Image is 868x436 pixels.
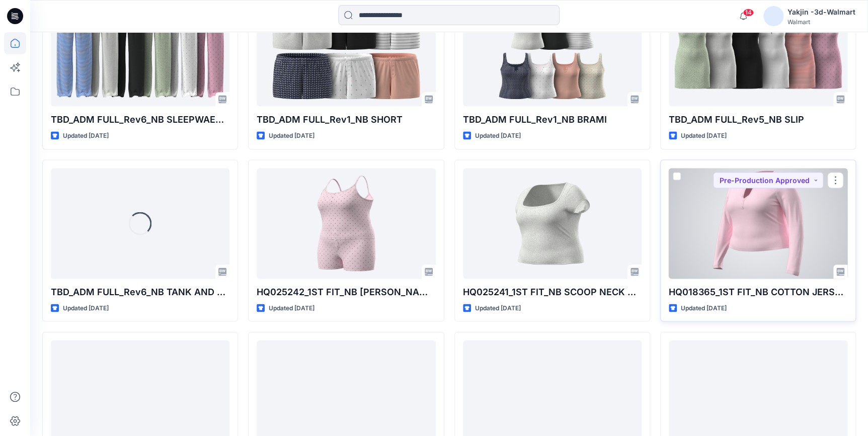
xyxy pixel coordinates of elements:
a: HQ025241_1ST FIT_NB SCOOP NECK TEE PLUS [463,168,642,279]
p: Updated [DATE] [63,130,109,141]
p: HQ025241_1ST FIT_NB SCOOP NECK TEE PLUS [463,285,642,299]
a: HQ018365_1ST FIT_NB COTTON JERSEY HENLEY TOP PLUS [669,168,847,279]
p: HQ018365_1ST FIT_NB COTTON JERSEY HENLEY TOP PLUS [669,285,847,299]
div: Walmart [787,18,855,26]
p: TBD_ADM FULL_Rev6_NB SLEEPWAER PANT [51,112,229,126]
span: 14 [743,9,754,17]
a: HQ025242_1ST FIT_NB CAMI BOXER SET PLUS [257,168,435,279]
p: Updated [DATE] [475,130,521,141]
p: Updated [DATE] [269,303,314,313]
p: Updated [DATE] [681,130,727,141]
p: TBD_ADM FULL_Rev1_NB SHORT [257,112,435,126]
p: Updated [DATE] [63,303,109,313]
p: TBD_ADM FULL_Rev5_NB SLIP [669,112,847,126]
p: TBD_ADM FULL_Rev6_NB TANK AND BOXER SET [51,285,229,299]
p: TBD_ADM FULL_Rev1_NB BRAMI [463,112,642,126]
div: Yakjin -3d-Walmart [787,6,855,18]
p: HQ025242_1ST FIT_NB [PERSON_NAME] SET PLUS [257,285,435,299]
img: avatar [763,6,783,26]
p: Updated [DATE] [269,130,314,141]
p: Updated [DATE] [475,303,521,313]
p: Updated [DATE] [681,303,727,313]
